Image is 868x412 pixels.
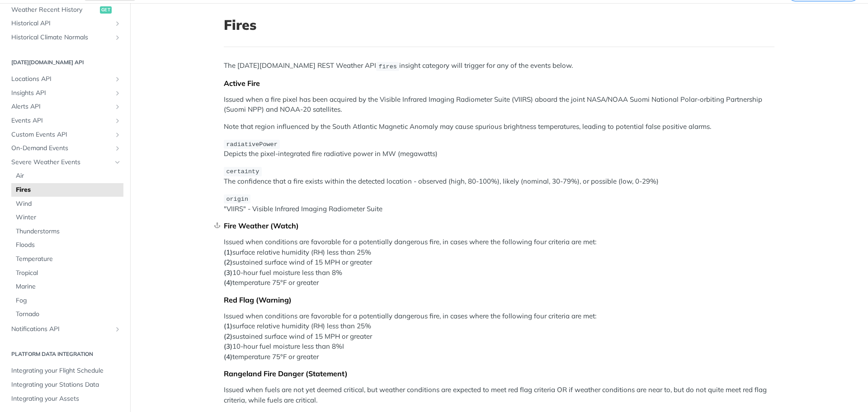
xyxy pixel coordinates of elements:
[224,95,774,115] p: Issued when a fire pixel has been acquired by the Visible Infrared Imaging Radiometer Suite (VIIR...
[114,34,121,41] button: Show subpages for Historical Climate Normals
[224,248,232,256] strong: (1)
[226,168,259,175] span: certainty
[7,142,123,155] a: On-Demand EventsShow subpages for On-Demand Events
[7,86,123,100] a: Insights APIShow subpages for Insights API
[11,5,98,14] span: Weather Recent History
[224,194,774,214] p: "VIIRS" - Visible Infrared Imaging Radiometer Suite
[224,79,774,88] div: Active Fire
[16,227,121,236] span: Thunderstorms
[11,158,112,167] span: Severe Weather Events
[224,61,774,71] p: The [DATE][DOMAIN_NAME] REST Weather API insight category will trigger for any of the events below.
[114,145,121,152] button: Show subpages for On-Demand Events
[16,269,121,278] span: Tropical
[7,114,123,128] a: Events APIShow subpages for Events API
[224,278,232,287] strong: (4)
[7,322,123,336] a: Notifications APIShow subpages for Notifications API
[224,295,774,304] div: Red Flag (Warning)
[11,169,123,183] a: Air
[114,117,121,124] button: Show subpages for Events API
[11,102,112,111] span: Alerts API
[11,183,123,197] a: Fires
[114,90,121,97] button: Show subpages for Insights API
[214,217,222,234] a: Skip link to Fire Weather (Watch)
[224,122,774,132] p: Note that region influenced by the South Atlantic Magnetic Anomaly may cause spurious brightness ...
[224,342,232,350] strong: (3)
[11,266,123,280] a: Tropical
[7,31,123,44] a: Historical Climate NormalsShow subpages for Historical Climate Normals
[16,310,121,319] span: Tornado
[114,76,121,83] button: Show subpages for Locations API
[11,75,112,84] span: Locations API
[11,144,112,153] span: On-Demand Events
[224,332,232,341] strong: (2)
[11,380,121,389] span: Integrating your Stations Data
[16,213,121,222] span: Winter
[7,72,123,86] a: Locations APIShow subpages for Locations API
[11,130,112,139] span: Custom Events API
[114,103,121,110] button: Show subpages for Alerts API
[16,296,121,305] span: Fog
[224,221,774,230] div: Fire Weather (Watch)
[16,199,121,208] span: Wind
[7,128,123,142] a: Custom Events APIShow subpages for Custom Events API
[224,258,232,266] strong: (2)
[224,352,232,361] strong: (4)
[224,166,774,187] p: The confidence that a fire exists within the detected location - observed (high, 80-100%), likely...
[11,211,123,224] a: Winter
[7,392,123,406] a: Integrating your Assets
[11,294,123,308] a: Fog
[11,197,123,211] a: Wind
[378,63,397,70] span: fires
[7,364,123,378] a: Integrating your Flight Schedule
[224,17,774,33] h1: Fires
[7,350,123,358] h2: Platform DATA integration
[11,308,123,321] a: Tornado
[11,238,123,252] a: Floods
[7,58,123,66] h2: [DATE][DOMAIN_NAME] API
[11,366,121,375] span: Integrating your Flight Schedule
[224,237,774,288] p: Issued when conditions are favorable for a potentially dangerous fire, in cases where the followi...
[7,3,123,17] a: Weather Recent Historyget
[16,171,121,180] span: Air
[114,326,121,333] button: Show subpages for Notifications API
[11,116,112,125] span: Events API
[11,19,112,28] span: Historical API
[224,268,232,277] strong: (3)
[11,252,123,266] a: Temperature
[16,185,121,194] span: Fires
[11,89,112,98] span: Insights API
[224,385,774,405] p: Issued when fuels are not yet deemed critical, but weather conditions are expected to meet red fl...
[224,311,774,362] p: Issued when conditions are favorable for a potentially dangerous fire, in cases where the followi...
[114,159,121,166] button: Hide subpages for Severe Weather Events
[224,138,774,159] p: Depicts the pixel-integrated fire radiative power in MW (megawatts)
[7,17,123,30] a: Historical APIShow subpages for Historical API
[224,369,774,378] div: Rangeland Fire Danger (Statement)
[7,378,123,392] a: Integrating your Stations Data
[11,325,112,334] span: Notifications API
[114,20,121,27] button: Show subpages for Historical API
[226,141,277,147] span: radiativePower
[16,255,121,264] span: Temperature
[224,322,232,330] strong: (1)
[16,241,121,250] span: Floods
[11,33,112,42] span: Historical Climate Normals
[11,225,123,238] a: Thunderstorms
[114,131,121,138] button: Show subpages for Custom Events API
[226,196,248,203] span: origin
[16,282,121,291] span: Marine
[7,156,123,169] a: Severe Weather EventsHide subpages for Severe Weather Events
[11,280,123,294] a: Marine
[11,394,121,403] span: Integrating your Assets
[7,100,123,114] a: Alerts APIShow subpages for Alerts API
[100,6,112,14] span: get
